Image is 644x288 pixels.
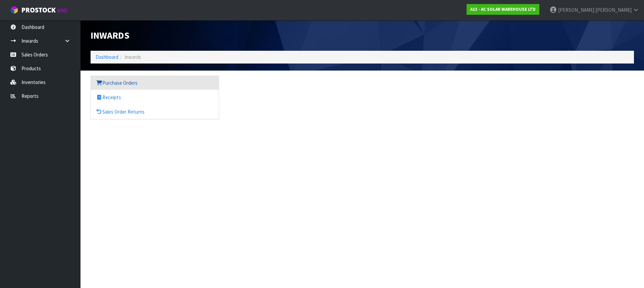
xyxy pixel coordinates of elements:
[21,6,56,14] span: ProStock
[91,90,219,104] a: Receipts
[91,29,129,41] span: Inwards
[57,7,67,14] small: WMS
[96,54,118,60] a: Dashboard
[470,6,536,12] strong: A13 - AC SOLAR WAREHOUSE LTD
[595,7,632,13] span: [PERSON_NAME]
[558,7,594,13] span: [PERSON_NAME]
[10,6,18,14] img: cube-alt.png
[91,76,219,90] a: Purchase Orders
[91,105,219,119] a: Sales Order Returns
[124,54,141,60] span: Inwards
